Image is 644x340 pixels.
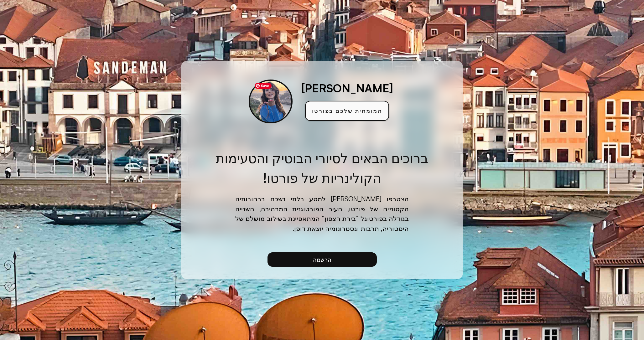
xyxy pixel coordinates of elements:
[312,107,382,115] div: המומחית שלכם בפורטו
[235,195,409,233] span: הצטרפו [PERSON_NAME] למסע בלתי נשכח ברחובותיה הקסומים של פורטו, העיר הפורטוגזית המרהיבה, השנייה ב...
[267,252,377,267] button: הרשמה
[249,80,293,123] img: user%2FlbEEN7tK3NckVscFP925XpO0yMa2%2Fpublic%2Ff39fdb11e7a82643a0191e45785d763c3ce157df.jpeg
[301,82,393,95] h1: [PERSON_NAME]
[313,255,331,264] div: הרשמה
[255,83,272,89] span: Save
[206,148,438,188] div: ברוכים הבאים לסיורי הבוטיק והטעימות הקולינריות של פורטו!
